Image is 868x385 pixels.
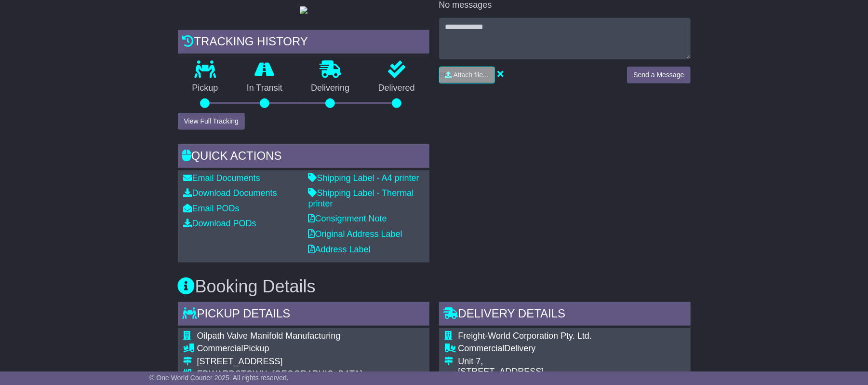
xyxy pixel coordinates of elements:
[197,357,362,367] div: [STREET_ADDRESS]
[184,204,240,213] a: Email PODs
[197,344,243,353] span: Commercial
[300,6,307,14] img: GetPodImage
[627,67,690,83] button: Send a Message
[297,83,364,94] p: Delivering
[149,374,289,382] span: © One World Courier 2025. All rights reserved.
[308,229,402,239] a: Original Address Label
[458,331,592,341] span: Freight-World Corporation Pty. Ltd.
[458,367,614,377] div: [STREET_ADDRESS]
[178,83,233,94] p: Pickup
[178,277,691,296] h3: Booking Details
[308,245,371,254] a: Address Label
[178,144,429,170] div: Quick Actions
[364,83,429,94] p: Delivered
[184,173,260,183] a: Email Documents
[439,302,691,328] div: Delivery Details
[232,83,297,94] p: In Transit
[197,344,362,354] div: Pickup
[197,369,362,380] div: EDWARDSTOWN, [GEOGRAPHIC_DATA]
[184,219,256,228] a: Download PODs
[458,344,505,353] span: Commercial
[178,30,429,56] div: Tracking history
[178,113,245,130] button: View Full Tracking
[308,173,419,183] a: Shipping Label - A4 printer
[308,214,387,223] a: Consignment Note
[458,344,614,354] div: Delivery
[458,357,614,367] div: Unit 7,
[308,188,414,208] a: Shipping Label - Thermal printer
[178,302,429,328] div: Pickup Details
[197,331,341,341] span: Oilpath Valve Manifold Manufacturing
[184,188,277,198] a: Download Documents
